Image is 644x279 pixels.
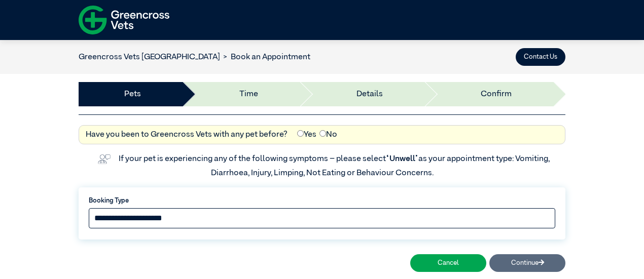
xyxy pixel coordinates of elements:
[297,130,304,137] input: Yes
[297,129,316,141] label: Yes
[386,155,418,163] span: “Unwell”
[319,130,326,137] input: No
[79,3,169,37] img: f-logo
[89,196,555,206] label: Booking Type
[410,254,486,272] button: Cancel
[124,88,141,100] a: Pets
[119,155,551,177] label: If your pet is experiencing any of the following symptoms – please select as your appointment typ...
[516,48,565,66] button: Contact Us
[94,151,114,167] img: vet
[86,129,288,141] label: Have you been to Greencross Vets with any pet before?
[79,51,310,63] nav: breadcrumb
[220,51,310,63] li: Book an Appointment
[79,53,220,61] a: Greencross Vets [GEOGRAPHIC_DATA]
[319,129,337,141] label: No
